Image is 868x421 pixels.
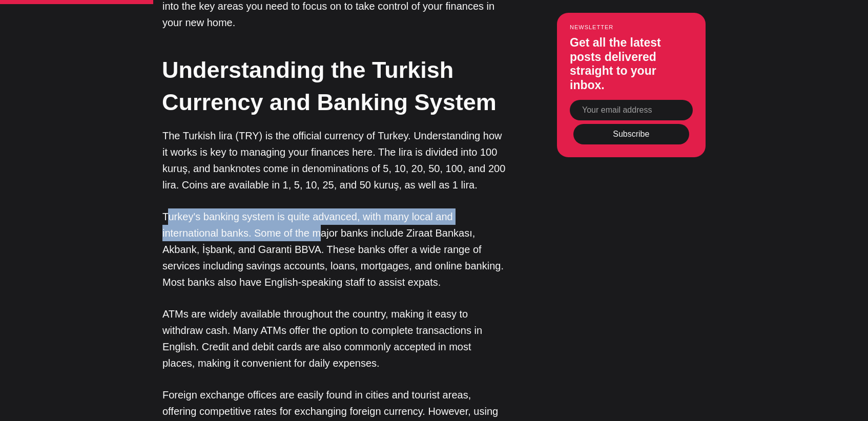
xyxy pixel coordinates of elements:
[162,57,497,115] strong: Understanding the Turkish Currency and Banking System
[162,128,506,193] p: The Turkish lira (TRY) is the official currency of Turkey. Understanding how it works is key to m...
[162,208,506,290] p: Turkey's banking system is quite advanced, with many local and international banks. Some of the m...
[162,306,506,371] p: ATMs are widely available throughout the country, making it easy to withdraw cash. Many ATMs offe...
[570,36,693,92] h3: Get all the latest posts delivered straight to your inbox.
[570,100,693,120] input: Your email address
[570,24,693,30] small: Newsletter
[573,123,689,144] button: Subscribe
